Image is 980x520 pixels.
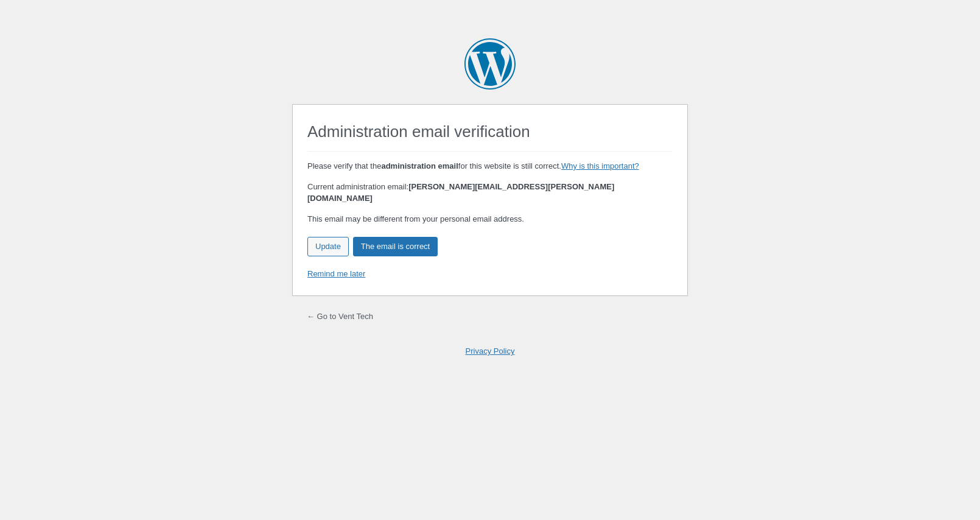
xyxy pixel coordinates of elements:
input: The email is correct [353,237,438,256]
strong: [PERSON_NAME][EMAIL_ADDRESS][PERSON_NAME][DOMAIN_NAME] [307,182,614,203]
a: Privacy Policy [466,346,515,356]
a: Why is this important?(opens in a new tab) [561,161,639,170]
strong: administration email [381,161,458,170]
a: Remind me later [307,269,365,278]
a: Update [307,237,349,256]
a: Powered by WordPress [464,38,516,90]
p: Current administration email: [307,181,673,205]
p: Please verify that the for this website is still correct. [307,160,673,172]
a: ← Go to Vent Tech [307,312,373,321]
p: This email may be different from your personal email address. [307,213,673,225]
h1: Administration email verification [307,121,673,151]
